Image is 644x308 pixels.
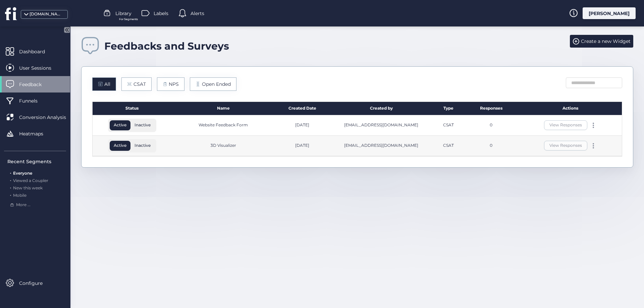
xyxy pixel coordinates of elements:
[519,102,622,115] div: Actions
[330,102,433,115] div: Created by
[19,130,53,137] span: Heatmaps
[93,102,172,115] div: Status
[295,142,309,149] div: [DATE]
[464,102,519,115] div: Responses
[344,122,418,128] div: [EMAIL_ADDRESS][DOMAIN_NAME]
[104,80,110,88] span: All
[210,142,236,149] div: 3D Visualizer
[115,10,131,17] span: Library
[19,81,52,88] span: Feedback
[130,142,155,148] span: Inactive
[10,169,11,176] span: .
[544,141,587,150] button: View Responses
[13,185,43,190] span: New this week
[104,40,229,52] div: Feedbacks and Surveys
[30,11,63,17] div: [DOMAIN_NAME]
[110,142,130,148] span: Active
[154,10,168,17] span: Labels
[581,38,631,45] span: Create a new Widget
[191,10,204,17] span: Alerts
[202,80,231,88] span: Open Ended
[108,119,156,132] mat-button-toggle-group: Switch State
[19,48,55,55] span: Dashboard
[19,280,53,287] span: Configure
[10,191,11,198] span: .
[169,80,179,88] span: NPS
[119,17,138,21] span: For Segments
[443,122,454,128] div: CSAT
[10,177,11,183] span: .
[583,7,636,19] div: [PERSON_NAME]
[19,114,76,121] span: Conversion Analysis
[19,64,61,72] span: User Sessions
[443,142,454,149] div: CSAT
[199,122,248,128] div: Website Feedback Form
[130,122,155,128] span: Inactive
[108,139,156,152] mat-button-toggle-group: Switch State
[7,158,66,165] div: Recent Segments
[16,202,31,208] span: More ...
[275,102,330,115] div: Created Date
[490,142,492,149] div: 0
[295,122,309,128] div: [DATE]
[433,102,464,115] div: Type
[10,184,11,190] span: .
[490,122,492,128] div: 0
[13,193,26,198] span: Mobile
[110,122,130,128] span: Active
[133,80,146,88] span: CSAT
[19,97,48,105] span: Funnels
[13,171,32,176] span: Everyone
[344,142,418,149] div: [EMAIL_ADDRESS][DOMAIN_NAME]
[172,102,275,115] div: Name
[13,178,48,183] span: Viewed a Coupler
[544,120,587,130] button: View Responses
